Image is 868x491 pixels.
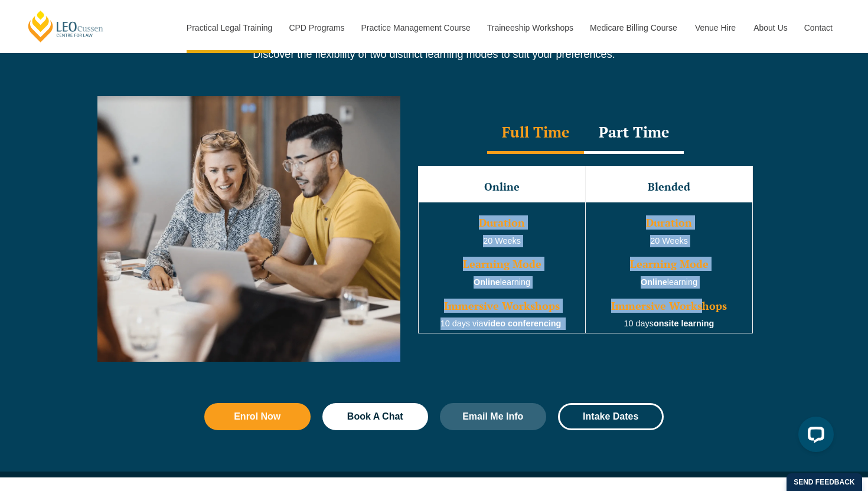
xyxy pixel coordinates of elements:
a: CPD Programs [280,2,352,53]
a: Contact [795,2,841,53]
strong: video conferencing [483,319,561,328]
a: Enrol Now [204,403,311,430]
span: 20 Weeks [483,236,521,245]
td: learning 10 days via [419,202,586,333]
a: Book A Chat [322,403,429,430]
a: Practical Legal Training [178,2,280,53]
a: Medicare Billing Course [581,2,686,53]
a: About Us [745,2,795,53]
strong: Online [641,277,667,287]
strong: onsite learning [654,319,714,328]
a: Practice Management Course [353,2,478,53]
h3: Learning Mode [587,258,751,270]
span: Email Me Info [462,412,523,421]
span: Book A Chat [347,412,403,421]
p: Discover the flexibility of two distinct learning modes to suit your preferences. [97,48,771,61]
div: Part Time [584,113,684,154]
h3: Learning Mode [420,258,584,270]
h3: Blended [587,181,751,193]
iframe: LiveChat chat widget [789,412,838,461]
h3: Immersive Workshops [420,300,584,312]
h3: Duration [587,217,751,229]
a: [PERSON_NAME] Centre for Law [27,9,105,43]
h3: Online [420,181,584,193]
span: Intake Dates [583,412,638,421]
span: Duration [479,215,525,230]
td: 20 Weeks learning 10 days [586,202,753,333]
a: Intake Dates [558,403,664,430]
a: Traineeship Workshops [478,2,581,53]
a: Email Me Info [440,403,546,430]
h3: Immersive Workshops [587,300,751,312]
div: Full Time [487,113,584,154]
a: Venue Hire [686,2,745,53]
strong: Online [474,277,500,287]
span: Enrol Now [234,412,280,421]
